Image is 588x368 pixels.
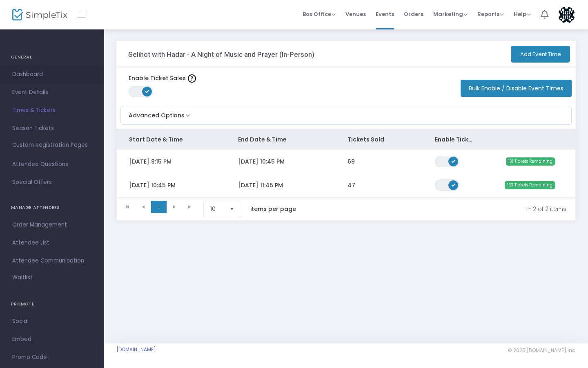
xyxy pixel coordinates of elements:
div: Data table [117,129,575,197]
span: Times & Tickets [12,105,92,116]
h3: Selihot with Hadar - A Night of Music and Prayer (In-Person) [128,50,314,58]
span: Page 1 [151,201,167,213]
button: Bulk Enable / Disable Event Times [461,80,572,97]
span: Events [376,4,394,25]
span: Season Tickets [12,123,92,134]
span: ON [451,182,455,186]
a: [DOMAIN_NAME] [116,346,156,353]
span: Box Office [303,10,336,18]
span: Order Management [12,220,92,230]
span: Special Offers [12,177,92,188]
span: Event Details [12,87,92,98]
label: items per page [250,205,296,213]
span: Reports [477,10,504,18]
label: Enable Ticket Sales [129,74,196,83]
span: Attendee Questions [12,159,92,170]
h4: PROMOTE [11,296,93,312]
span: Venues [345,4,366,25]
span: Embed [12,334,92,345]
th: End Date & Time [226,129,335,150]
span: Dashboard [12,69,92,80]
button: Select [226,201,238,217]
span: Attendee Communication [12,256,92,266]
span: Social [12,316,92,327]
span: 153 Tickets Remaining [505,181,555,189]
h4: MANAGE ATTENDEES [11,200,93,216]
span: © 2025 [DOMAIN_NAME] Inc. [508,347,576,354]
img: question-mark [188,74,196,83]
span: Help [514,10,531,18]
kendo-pager-info: 1 - 2 of 2 items [313,201,566,217]
span: 131 Tickets Remaining [506,157,555,166]
span: [DATE] 10:45 PM [238,157,285,166]
span: Marketing [433,10,468,18]
span: 69 [347,157,355,166]
span: [DATE] 10:45 PM [129,181,176,189]
button: Advanced Options [121,106,192,120]
span: [DATE] 9:15 PM [129,157,171,166]
span: 10 [210,205,223,213]
span: ON [145,89,149,93]
span: Promo Code [12,352,92,363]
span: Custom Registration Pages [12,141,88,149]
span: Attendee List [12,238,92,248]
h4: GENERAL [11,49,93,65]
button: Add Event Time [511,46,570,63]
span: [DATE] 11:45 PM [238,181,283,189]
span: Waitlist [12,274,33,282]
span: 47 [347,181,355,189]
span: ON [451,159,455,163]
span: Orders [404,4,423,25]
th: Enable Ticket Sales [423,129,488,150]
th: Tickets Sold [335,129,423,150]
th: Start Date & Time [117,129,226,150]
